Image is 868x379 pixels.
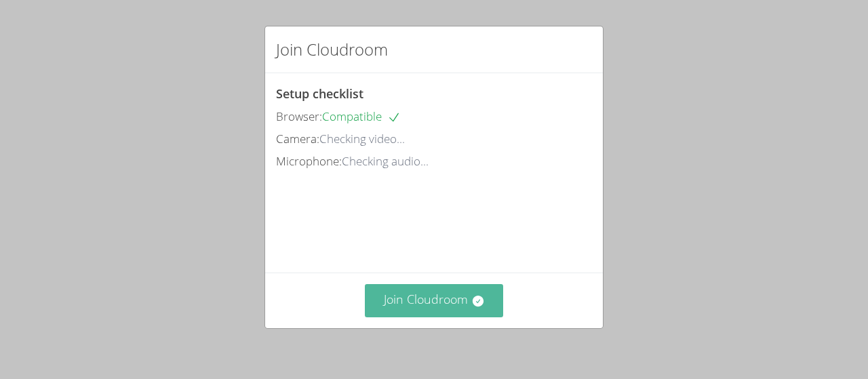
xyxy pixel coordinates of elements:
[276,37,388,62] h2: Join Cloudroom
[322,108,401,124] span: Compatible
[319,131,405,146] span: Checking video...
[276,153,342,169] span: Microphone:
[276,85,363,102] span: Setup checklist
[276,131,319,146] span: Camera:
[365,284,504,317] button: Join Cloudroom
[276,108,322,124] span: Browser:
[342,153,429,169] span: Checking audio...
